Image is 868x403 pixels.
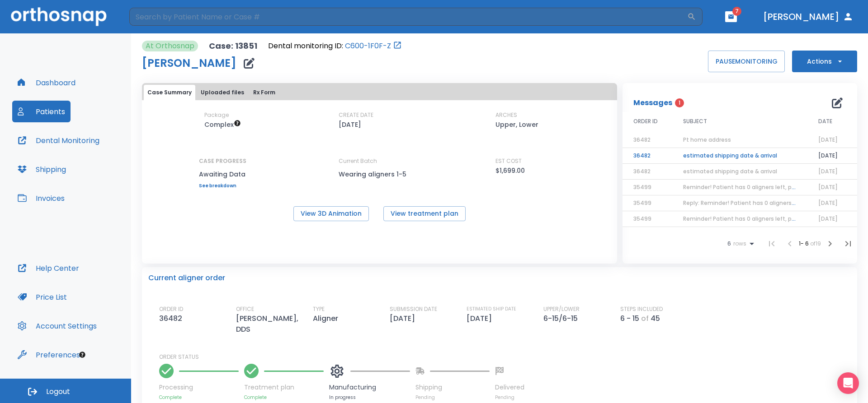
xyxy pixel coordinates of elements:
div: Open patient in dental monitoring portal [268,41,402,51]
button: PAUSEMONITORING [708,51,785,72]
div: tabs [144,85,615,100]
button: Uploaded files [197,85,248,100]
span: 1 - 6 [799,240,810,247]
p: Complete [244,394,324,401]
button: View treatment plan [383,206,466,221]
span: 35499 [633,199,651,207]
span: SUBJECT [683,117,707,125]
span: rows [731,241,746,247]
a: See breakdown [199,183,246,189]
button: Shipping [12,158,71,180]
button: Case Summary [144,85,195,100]
p: OFFICE [236,305,254,313]
p: Case: 13851 [209,41,257,51]
span: Pt home address [683,136,731,144]
p: Package [204,111,229,119]
button: Rx Form [250,85,279,100]
p: Shipping [415,383,490,392]
p: Treatment plan [244,383,324,392]
span: Reminder! Patient has 0 aligners left, please order next set! [683,215,849,222]
p: Aligner [313,313,342,324]
button: Price List [12,286,72,308]
button: Help Center [12,257,85,279]
p: ARCHES [495,111,517,119]
span: of 19 [810,240,821,247]
p: In progress [329,394,410,401]
p: Pending [495,394,524,401]
p: Pending [415,394,490,401]
td: estimated shipping date & arrival [672,148,807,164]
p: Delivered [495,383,524,392]
div: Open Intercom Messenger [837,372,859,394]
span: 7 [732,7,741,16]
p: Manufacturing [329,383,410,392]
img: Orthosnap [11,7,107,26]
span: 36482 [633,167,651,175]
td: [DATE] [807,148,857,164]
p: CREATE DATE [339,111,373,119]
span: Up to 50 Steps (100 aligners) [204,120,241,129]
p: Dental monitoring ID: [268,41,343,51]
p: [DATE] [390,313,419,324]
span: Reminder! Patient has 0 aligners left, please order next set! [683,183,849,191]
p: $1,699.00 [495,165,525,176]
p: of [641,313,649,324]
p: Complete [159,394,239,401]
span: DATE [818,117,832,125]
p: CASE PROGRESS [199,157,246,165]
div: Tooltip anchor [78,351,86,359]
span: 35499 [633,183,651,191]
button: Dashboard [12,72,81,93]
span: [DATE] [818,199,838,207]
button: Invoices [12,187,70,209]
p: EST COST [495,157,522,165]
td: 36482 [623,148,672,164]
p: 36482 [159,313,186,324]
button: Dental Monitoring [12,130,105,151]
p: Upper, Lower [495,119,538,130]
span: 6 [727,241,731,247]
p: STEPS INCLUDED [620,305,663,313]
p: Awaiting Data [199,169,246,180]
p: [DATE] [467,313,495,324]
button: Actions [792,51,857,72]
span: [DATE] [818,167,838,175]
button: Account Settings [12,315,102,337]
span: [DATE] [818,183,838,191]
p: 6 - 15 [620,313,639,324]
p: Current Batch [339,157,420,165]
span: estimated shipping date & arrival [683,167,777,175]
p: Wearing aligners 1-5 [339,169,420,180]
span: ORDER ID [633,117,658,125]
p: ORDER STATUS [159,353,851,361]
p: Current aligner order [148,273,225,283]
p: 6-15/6-15 [543,313,581,324]
p: TYPE [313,305,325,313]
span: Reply: Reminder! Patient has 0 aligners left, please order next set! [683,199,867,207]
p: SUBMISSION DATE [390,305,437,313]
p: ORDER ID [159,305,183,313]
span: Logout [46,387,70,397]
h1: [PERSON_NAME] [142,58,236,69]
button: Patients [12,101,71,122]
button: [PERSON_NAME] [759,9,857,25]
input: Search by Patient Name or Case # [129,8,687,26]
p: 45 [651,313,660,324]
button: Preferences [12,344,85,366]
p: UPPER/LOWER [543,305,580,313]
span: 1 [675,98,684,107]
p: Processing [159,383,239,392]
p: At Orthosnap [146,41,194,51]
p: [PERSON_NAME], DDS [236,313,313,335]
span: [DATE] [818,136,838,144]
p: ESTIMATED SHIP DATE [467,305,516,313]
